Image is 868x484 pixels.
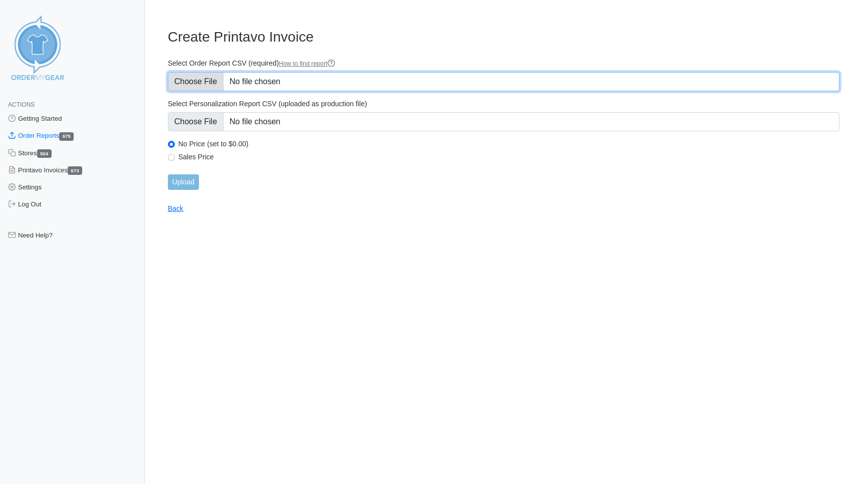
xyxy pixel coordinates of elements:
[68,166,82,175] span: 673
[168,59,839,68] label: Select Order Report CSV (required)
[8,101,35,108] span: Actions
[279,60,335,67] a: How to find report
[168,99,839,108] label: Select Personalization Report CSV (uploaded as production file)
[59,132,74,141] span: 675
[178,152,839,161] label: Sales Price
[37,149,52,158] span: 504
[168,174,199,190] input: Upload
[178,139,839,148] label: No Price (set to $0.00)
[168,29,839,46] h3: Create Printavo Invoice
[168,204,183,212] a: Back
